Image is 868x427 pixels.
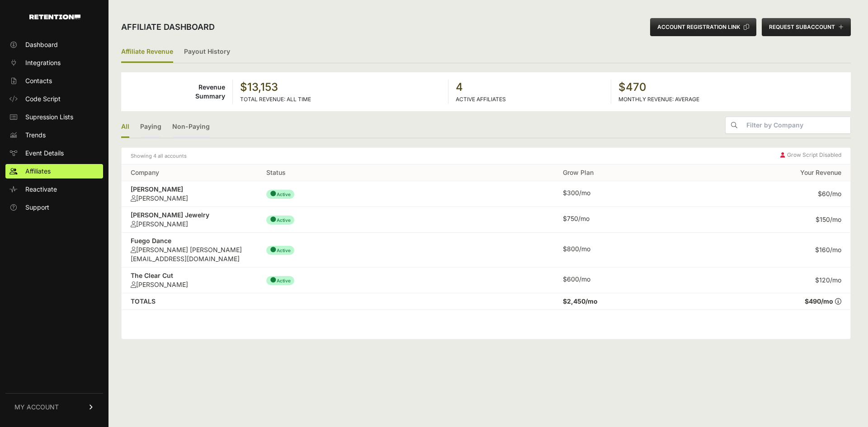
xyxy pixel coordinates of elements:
div: [PERSON_NAME] [131,185,248,194]
strong: 4 [456,80,604,94]
td: TOTALS [122,293,257,310]
span: Reactivate [25,185,57,194]
a: Non-Paying [172,117,210,138]
div: [PERSON_NAME] [131,280,248,289]
img: Retention.com [29,14,80,19]
div: $750/mo [563,214,693,225]
div: $300/mo [563,188,693,199]
label: TOTAL REVENUE: ALL TIME [240,96,311,103]
th: Grow Plan [554,164,702,181]
label: ACTIVE AFFILIATES [456,96,506,103]
th: Company [122,164,257,181]
span: Affiliates [25,167,51,176]
td: $150/mo [702,207,850,233]
span: ● [270,275,277,284]
span: Dashboard [25,40,58,49]
a: Code Script [5,92,103,106]
label: Affiliate Revenue [121,42,173,63]
span: Integrations [25,58,61,67]
a: Affiliates [5,164,103,178]
a: Dashboard [5,38,103,52]
div: Fuego Dance [131,236,248,245]
td: Revenue Summary [121,80,233,104]
div: Grow Script Disabled [780,151,841,160]
th: Your Revenue [702,164,850,181]
td: $120/mo [702,267,850,293]
small: Showing 4 all accounts [131,151,187,160]
div: The Clear Cut [131,271,248,280]
strong: $490/mo [805,297,833,305]
a: Trends [5,128,103,142]
strong: $2,450/mo [563,297,598,305]
span: Active [266,246,294,255]
h2: Affiliate Dashboard [121,21,215,33]
label: MONTHLY REVENUE: AVERAGE [618,96,699,103]
a: Integrations [5,56,103,70]
span: Trends [25,131,46,140]
div: $800/mo [563,244,693,255]
a: Supression Lists [5,110,103,124]
div: [PERSON_NAME] [131,194,248,203]
strong: $13,153 [240,80,440,94]
button: REQUEST SUBACCOUNT [762,18,851,36]
span: Active [266,216,294,225]
input: Filter by Company [743,117,850,133]
a: Support [5,200,103,215]
div: $600/mo [563,275,693,286]
button: ACCOUNT REGISTRATION LINK [650,18,756,36]
a: Reactivate [5,182,103,197]
span: MY ACCOUNT [14,403,59,412]
td: $60/mo [702,181,850,207]
a: Paying [140,117,161,138]
span: ● [270,189,277,198]
span: ● [270,245,277,254]
a: MY ACCOUNT [5,393,103,421]
span: Contacts [25,76,52,85]
span: Event Details [25,149,64,158]
a: Payout History [184,42,230,63]
span: Supression Lists [25,113,73,122]
span: Active [266,276,294,285]
span: Active [266,190,294,199]
div: [PERSON_NAME] [PERSON_NAME][EMAIL_ADDRESS][DOMAIN_NAME] [131,245,248,263]
div: [PERSON_NAME] [131,220,248,229]
th: Status [257,164,406,181]
span: Code Script [25,94,61,103]
td: $160/mo [702,233,850,267]
a: Event Details [5,146,103,160]
div: [PERSON_NAME] Jewelry [131,211,248,220]
span: ● [270,215,277,224]
span: Support [25,203,49,212]
strong: $470 [618,80,844,94]
a: Contacts [5,74,103,88]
